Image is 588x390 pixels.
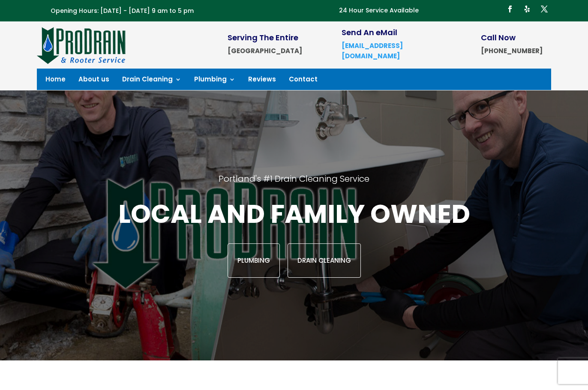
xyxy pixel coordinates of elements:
a: [EMAIL_ADDRESS][DOMAIN_NAME] [342,41,403,60]
strong: [PHONE_NUMBER] [481,46,543,55]
a: Drain Cleaning [288,243,361,278]
strong: [GEOGRAPHIC_DATA] [228,46,302,55]
span: Opening Hours: [DATE] - [DATE] 9 am to 5 pm [51,6,194,15]
a: Drain Cleaning [122,76,181,86]
p: 24 Hour Service Available [339,6,419,16]
a: Plumbing [194,76,235,86]
span: Call Now [481,32,516,43]
span: Send An eMail [342,27,397,38]
a: Plumbing [228,243,280,278]
a: Contact [289,76,318,86]
a: Follow on X [537,2,551,16]
a: Reviews [248,76,276,86]
span: Serving The Entire [228,32,298,43]
h2: Portland's #1 Drain Cleaning Service [77,173,511,197]
img: site-logo-100h [37,26,126,64]
a: About us [78,76,109,86]
a: Follow on Facebook [503,2,517,16]
a: Home [45,76,66,86]
a: Follow on Yelp [520,2,534,16]
div: Local and family owned [77,197,511,278]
